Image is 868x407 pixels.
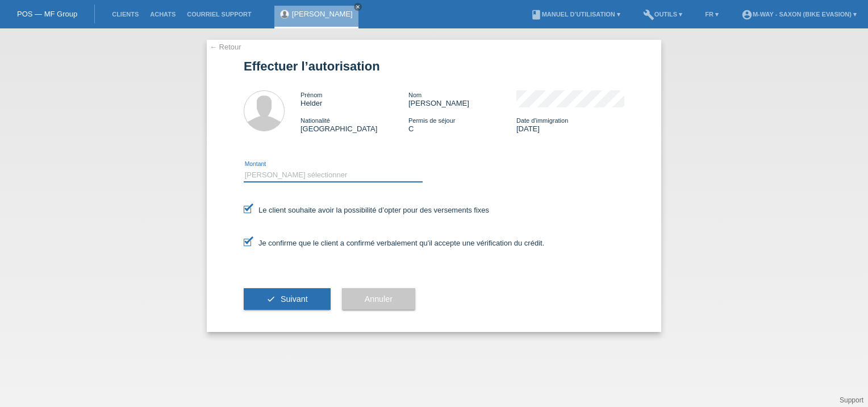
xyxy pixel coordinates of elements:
[365,294,393,304] span: Annuler
[301,90,408,107] div: Helder
[281,294,308,304] span: Suivant
[408,117,456,124] span: Permis de séjour
[292,10,353,18] a: [PERSON_NAME]
[244,206,489,214] label: Le client souhaite avoir la possibilité d’opter pour des versements fixes
[106,11,144,18] a: Clients
[244,288,331,310] button: check Suivant
[244,59,624,73] h1: Effectuer l’autorisation
[741,9,753,20] i: account_circle
[531,9,542,20] i: book
[408,90,516,107] div: [PERSON_NAME]
[301,116,408,133] div: [GEOGRAPHIC_DATA]
[301,92,323,98] span: Prénom
[643,9,654,20] i: build
[525,11,626,18] a: bookManuel d’utilisation ▾
[17,10,77,18] a: POS — MF Group
[736,11,862,18] a: account_circlem-way - Saxon (Bike Evasion) ▾
[301,117,330,124] span: Nationalité
[699,11,724,18] a: FR ▾
[408,92,422,98] span: Nom
[342,288,415,310] button: Annuler
[144,11,181,18] a: Achats
[266,294,276,304] i: check
[355,4,361,10] i: close
[516,117,568,124] span: Date d'immigration
[408,116,516,133] div: C
[840,396,863,404] a: Support
[516,116,624,133] div: [DATE]
[354,3,362,11] a: close
[637,11,688,18] a: buildOutils ▾
[210,43,241,51] a: ← Retour
[244,239,544,247] label: Je confirme que le client a confirmé verbalement qu'il accepte une vérification du crédit.
[181,11,257,18] a: Courriel Support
